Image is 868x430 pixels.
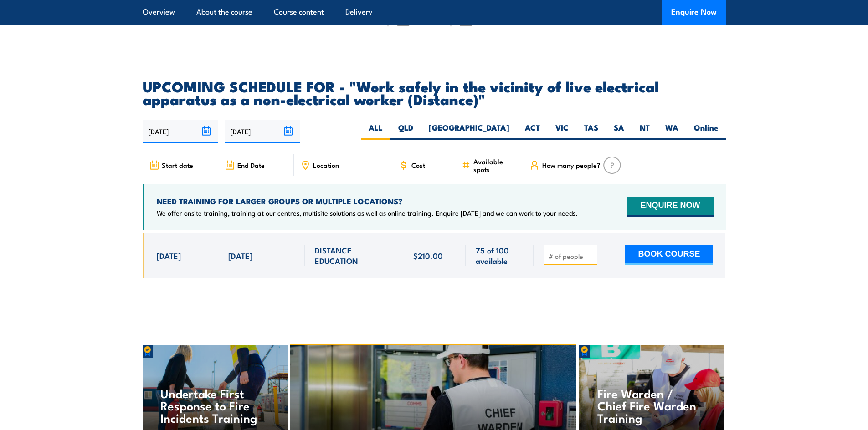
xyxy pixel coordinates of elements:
[627,197,713,217] button: ENQUIRE NOW
[548,122,576,140] label: VIC
[157,250,181,261] span: [DATE]
[686,122,726,140] label: Online
[411,161,425,169] span: Cost
[313,161,339,169] span: Location
[632,122,657,140] label: NT
[421,122,517,140] label: [GEOGRAPHIC_DATA]
[517,122,548,140] label: ACT
[143,80,726,105] h2: UPCOMING SCHEDULE FOR - "Work safely in the vicinity of live electrical apparatus as a non-electr...
[549,252,594,261] input: # of people
[473,157,517,173] span: Available spots
[657,122,686,140] label: WA
[162,161,193,169] span: Start date
[143,120,218,143] input: From date
[160,387,268,424] h4: Undertake First Response to Fire Incidents Training
[606,122,632,140] label: SA
[361,122,390,140] label: ALL
[413,250,443,261] span: $210.00
[228,250,252,261] span: [DATE]
[157,208,578,218] p: We offer onsite training, training at our centres, multisite solutions as well as online training...
[390,122,421,140] label: QLD
[476,245,524,266] span: 75 of 100 available
[157,196,578,206] h4: NEED TRAINING FOR LARGER GROUPS OR MULTIPLE LOCATIONS?
[576,122,606,140] label: TAS
[225,120,300,143] input: To date
[597,387,705,424] h4: Fire Warden / Chief Fire Warden Training
[315,245,393,266] span: DISTANCE EDUCATION
[625,245,713,265] button: BOOK COURSE
[542,161,601,169] span: How many people?
[237,161,265,169] span: End Date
